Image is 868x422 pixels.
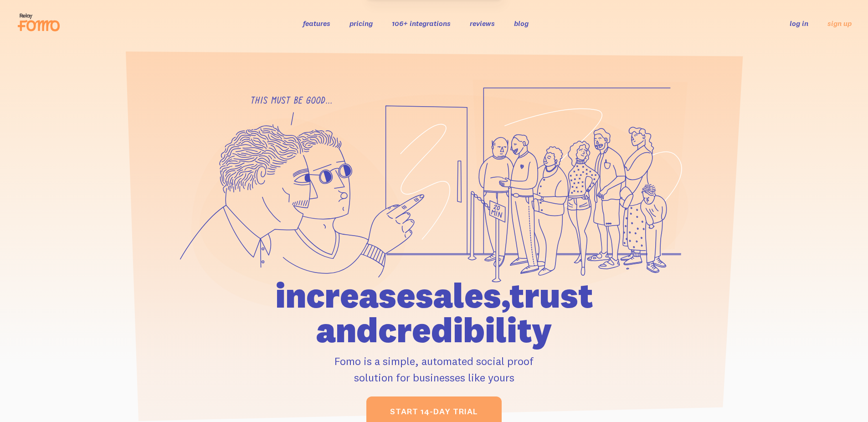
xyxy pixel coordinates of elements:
a: 106+ integrations [392,19,451,28]
p: Fomo is a simple, automated social proof solution for businesses like yours [223,353,645,386]
a: log in [790,19,808,28]
a: reviews [470,19,495,28]
a: pricing [349,19,373,28]
h1: increase sales, trust and credibility [223,278,645,347]
a: features [303,19,330,28]
a: sign up [827,19,852,28]
a: blog [514,19,529,28]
